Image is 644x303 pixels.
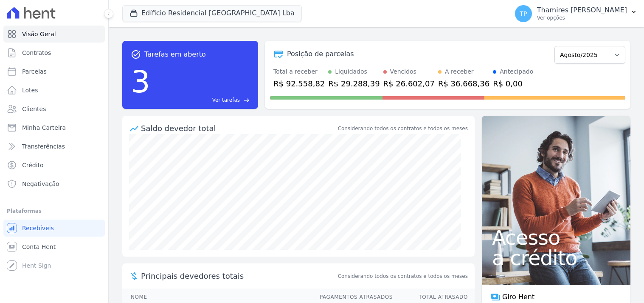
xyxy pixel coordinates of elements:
[273,78,325,89] div: R$ 92.558,82
[492,248,620,268] span: a crédito
[502,292,534,302] span: Giro Hent
[335,67,367,76] div: Liquidados
[273,67,325,76] div: Total a receber
[493,78,533,89] div: R$ 0,00
[520,11,527,17] span: TP
[537,6,627,14] p: Thamires [PERSON_NAME]
[22,180,59,188] span: Negativação
[22,105,46,113] span: Clientes
[508,2,644,26] button: TP Thamires [PERSON_NAME] Ver opções
[141,123,336,134] div: Saldo devedor total
[131,49,141,60] span: task_alt
[154,96,250,104] a: Ver tarefas east
[500,67,533,76] div: Antecipado
[287,49,354,59] div: Posição de parcelas
[22,86,38,94] span: Lotes
[338,272,468,280] span: Considerando todos os contratos e todos os meses
[328,78,380,89] div: R$ 29.288,39
[383,78,435,89] div: R$ 26.602,07
[3,26,105,43] a: Visão Geral
[3,44,105,61] a: Contratos
[3,138,105,155] a: Transferências
[3,175,105,192] a: Negativação
[445,67,474,76] div: A receber
[141,270,336,282] span: Principais devedores totais
[3,100,105,117] a: Clientes
[537,14,627,21] p: Ver opções
[243,97,250,103] span: east
[3,82,105,99] a: Lotes
[212,96,240,104] span: Ver tarefas
[492,227,620,248] span: Acesso
[3,220,105,237] a: Recebíveis
[22,30,56,38] span: Visão Geral
[22,49,51,57] span: Contratos
[122,5,302,21] button: Edíficio Residencial [GEOGRAPHIC_DATA] Lba
[131,60,150,104] div: 3
[3,157,105,174] a: Crédito
[22,224,54,232] span: Recebíveis
[438,78,489,89] div: R$ 36.668,36
[22,142,65,151] span: Transferências
[3,63,105,80] a: Parcelas
[22,243,56,251] span: Conta Hent
[3,119,105,136] a: Minha Carteira
[3,238,105,255] a: Conta Hent
[338,125,468,132] div: Considerando todos os contratos e todos os meses
[22,161,44,169] span: Crédito
[144,49,206,60] span: Tarefas em aberto
[390,67,416,76] div: Vencidos
[7,206,101,216] div: Plataformas
[22,67,47,76] span: Parcelas
[22,123,66,132] span: Minha Carteira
